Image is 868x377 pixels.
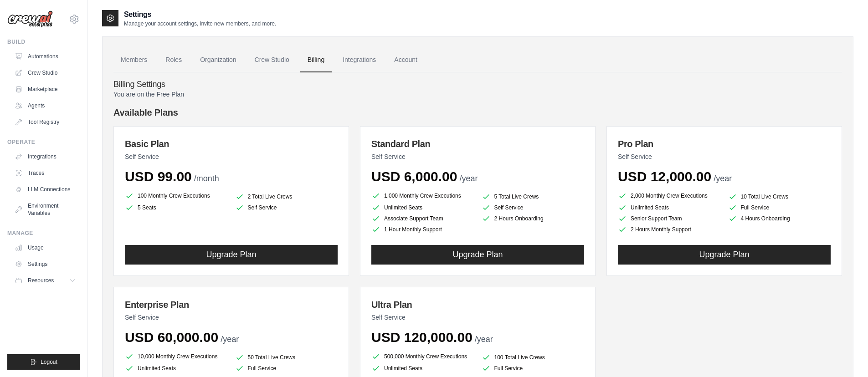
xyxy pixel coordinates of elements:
a: Integrations [335,48,383,72]
a: Account [387,48,425,72]
li: Full Service [235,364,338,373]
button: Logout [7,354,80,370]
h3: Basic Plan [125,138,338,150]
div: Operate [7,138,80,146]
a: Automations [11,49,80,64]
li: Unlimited Seats [125,364,228,373]
p: You are on the Free Plan [113,90,842,99]
li: 50 Total Live Crews [235,353,338,362]
span: USD 60,000.00 [125,330,218,345]
h3: Standard Plan [371,138,584,150]
span: /year [714,174,732,183]
h2: Settings [124,9,276,20]
img: Logo [7,10,53,28]
span: USD 120,000.00 [371,330,473,345]
span: /year [221,335,239,344]
button: Upgrade Plan [371,245,584,265]
a: Environment Variables [11,199,80,220]
h4: Available Plans [113,106,842,119]
li: 500,000 Monthly Crew Executions [371,351,474,362]
div: Manage [7,229,80,237]
span: Resources [28,277,54,284]
li: 2 Total Live Crews [235,192,338,201]
a: Agents [11,98,80,113]
li: Senior Support Team [618,214,721,223]
li: 100 Total Live Crews [482,353,585,362]
p: Self Service [371,313,584,322]
h3: Ultra Plan [371,298,584,311]
span: /month [194,174,219,183]
a: Billing [300,48,332,72]
p: Self Service [125,313,338,322]
li: 2,000 Monthly Crew Executions [618,190,721,201]
a: Traces [11,166,80,180]
a: Settings [11,257,80,271]
li: 2 Hours Monthly Support [618,225,721,234]
p: Self Service [125,152,338,161]
li: 2 Hours Onboarding [482,214,585,223]
h3: Pro Plan [618,138,831,150]
span: /year [459,174,478,183]
li: Self Service [235,203,338,212]
li: 1 Hour Monthly Support [371,225,474,234]
p: Self Service [618,152,831,161]
button: Resources [11,273,80,288]
p: Self Service [371,152,584,161]
a: Crew Studio [11,66,80,80]
span: /year [475,335,493,344]
span: Logout [41,358,57,366]
li: Full Service [728,203,831,212]
a: Integrations [11,149,80,164]
span: USD 6,000.00 [371,169,457,184]
li: Unlimited Seats [371,364,474,373]
li: 10,000 Monthly Crew Executions [125,351,228,362]
a: Marketplace [11,82,80,97]
span: USD 99.00 [125,169,192,184]
li: 100 Monthly Crew Executions [125,190,228,201]
a: Organization [193,48,243,72]
h3: Enterprise Plan [125,298,338,311]
button: Upgrade Plan [618,245,831,265]
li: Self Service [482,203,585,212]
li: Unlimited Seats [371,203,474,212]
li: Full Service [482,364,585,373]
a: Members [113,48,154,72]
li: 10 Total Live Crews [728,192,831,201]
li: 1,000 Monthly Crew Executions [371,190,474,201]
p: Manage your account settings, invite new members, and more. [124,20,276,27]
a: Tool Registry [11,115,80,129]
button: Upgrade Plan [125,245,338,265]
a: Roles [158,48,189,72]
li: 5 Seats [125,203,228,212]
a: Usage [11,240,80,255]
span: USD 12,000.00 [618,169,711,184]
a: Crew Studio [247,48,297,72]
li: Unlimited Seats [618,203,721,212]
div: Build [7,38,80,46]
h4: Billing Settings [113,80,842,90]
li: 4 Hours Onboarding [728,214,831,223]
li: Associate Support Team [371,214,474,223]
a: LLM Connections [11,182,80,197]
li: 5 Total Live Crews [482,192,585,201]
